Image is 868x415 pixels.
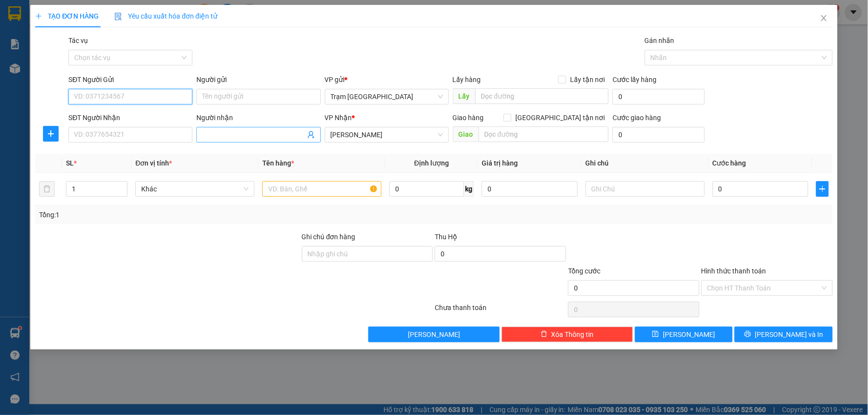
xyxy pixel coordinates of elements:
[35,13,42,20] span: plus
[453,114,484,122] span: Giao hàng
[68,37,88,44] label: Tác vụ
[414,159,449,167] span: Định lượng
[453,88,475,104] span: Lấy
[434,302,567,319] div: Chưa thanh toán
[613,89,705,104] input: Cước lấy hàng
[67,54,74,61] span: environment
[482,181,578,197] input: 0
[464,181,474,197] span: kg
[701,267,766,275] label: Hình thức thanh toán
[114,12,217,20] span: Yêu cầu xuất hóa đơn điện tử
[66,159,74,167] span: SL
[368,327,500,342] button: [PERSON_NAME]
[39,209,335,220] div: Tổng: 1
[325,114,352,122] span: VP Nhận
[196,74,320,85] div: Người gửi
[43,130,58,138] span: plus
[453,76,481,83] span: Lấy hàng
[541,331,548,338] span: delete
[663,329,715,340] span: [PERSON_NAME]
[408,329,460,340] span: [PERSON_NAME]
[475,88,609,104] input: Dọc đường
[114,13,122,21] img: icon
[302,233,356,241] label: Ghi chú đơn hàng
[744,331,751,338] span: printer
[331,89,443,104] span: Trạm Sài Gòn
[613,76,656,83] label: Cước lấy hàng
[435,233,457,241] span: Thu Hộ
[453,126,479,142] span: Giao
[613,114,661,122] label: Cước giao hàng
[39,181,55,197] button: delete
[816,181,828,197] button: plus
[331,127,443,142] span: Phan Thiết
[551,329,594,340] span: Xóa Thông tin
[35,12,99,20] span: TẠO ĐƠN HÀNG
[307,131,315,139] span: user-add
[262,159,294,167] span: Tên hàng
[482,159,518,167] span: Giá trị hàng
[755,329,824,340] span: [PERSON_NAME] và In
[582,154,709,173] th: Ghi chú
[68,112,192,123] div: SĐT Người Nhận
[43,126,59,142] button: plus
[196,112,320,123] div: Người nhận
[479,126,609,142] input: Dọc đường
[586,181,705,197] input: Ghi Chú
[262,181,381,197] input: VD: Bàn, Ghế
[735,327,833,342] button: printer[PERSON_NAME] và In
[817,185,828,193] span: plus
[652,331,659,338] span: save
[820,14,828,22] span: close
[141,182,249,196] span: Khác
[68,74,192,85] div: SĐT Người Gửi
[325,74,449,85] div: VP gửi
[566,74,609,85] span: Lấy tận nơi
[810,5,838,32] button: Close
[135,159,172,167] span: Đơn vị tính
[5,5,142,23] li: Trung Nga
[302,246,433,262] input: Ghi chú đơn hàng
[568,267,600,275] span: Tổng cước
[713,159,746,167] span: Cước hàng
[645,37,675,44] label: Gán nhãn
[635,327,733,342] button: save[PERSON_NAME]
[613,127,705,143] input: Cước giao hàng
[5,5,39,39] img: logo.jpg
[511,112,609,123] span: [GEOGRAPHIC_DATA] tận nơi
[5,41,67,74] li: VP Trạm [GEOGRAPHIC_DATA]
[67,41,130,52] li: VP [PERSON_NAME]
[67,54,127,83] b: T1 [PERSON_NAME], P Phú Thuỷ
[502,327,633,342] button: deleteXóa Thông tin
